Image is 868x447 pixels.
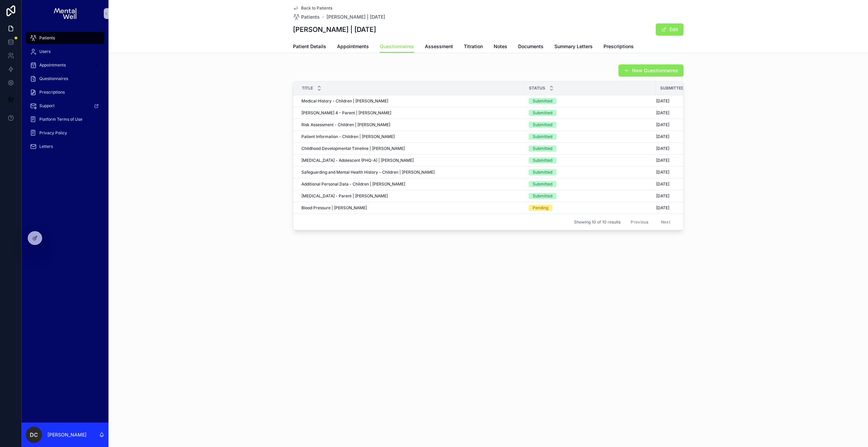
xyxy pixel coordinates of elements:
[301,110,520,116] a: [PERSON_NAME] 4 - Parent | [PERSON_NAME]
[656,110,698,116] a: [DATE]
[22,27,108,423] div: scrollable content
[464,40,483,54] a: Titration
[301,134,395,139] span: Patient Information - Children | [PERSON_NAME]
[301,205,367,211] span: Blood Pressure | [PERSON_NAME]
[618,64,684,77] button: New Questionnaires
[26,127,104,139] a: Privacy Policy
[656,98,669,104] span: [DATE]
[380,40,414,53] a: Questionnaires
[554,40,593,54] a: Summary Letters
[301,14,320,20] span: Patients
[301,170,435,175] span: Safeguarding and Mental Health History - Children | [PERSON_NAME]
[26,45,104,58] a: Users
[301,158,520,163] a: [MEDICAL_DATA] - Adolescent (PHQ-A) | [PERSON_NAME]
[301,5,332,11] span: Back to Patients
[656,98,698,104] a: [DATE]
[529,85,545,91] span: Status
[39,90,65,95] span: Prescriptions
[380,43,414,50] span: Questionnaires
[533,98,552,104] div: Submitted
[656,146,669,151] span: [DATE]
[529,157,652,163] a: Submitted
[529,134,652,140] a: Submitted
[39,117,82,122] span: Platform Terms of Use
[54,8,76,19] img: App logo
[656,193,698,199] a: [DATE]
[529,122,652,128] a: Submitted
[301,193,520,199] a: [MEDICAL_DATA] - Parent | [PERSON_NAME]
[39,76,68,81] span: Questionnaires
[656,23,684,36] button: Edit
[301,122,390,128] span: Risk Assessment - Children | [PERSON_NAME]
[529,193,652,199] a: Submitted
[293,40,326,54] a: Patient Details
[39,35,55,41] span: Patients
[30,431,38,439] span: DC
[660,85,694,91] span: Submitted Date
[337,43,369,50] span: Appointments
[301,146,520,151] a: Childhood Developmental Timeline | [PERSON_NAME]
[337,40,369,54] a: Appointments
[604,40,634,54] a: Prescriptions
[656,158,669,163] span: [DATE]
[656,122,698,128] a: [DATE]
[39,144,53,149] span: Letters
[533,145,552,152] div: Submitted
[301,98,520,104] a: Medical History - Children | [PERSON_NAME]
[656,122,669,128] span: [DATE]
[301,181,405,187] span: Additional Personal Data - Children | [PERSON_NAME]
[529,205,652,211] a: Pending
[656,205,698,211] a: [DATE]
[604,43,634,50] span: Prescriptions
[656,181,698,187] a: [DATE]
[301,98,388,104] span: Medical History - Children | [PERSON_NAME]
[529,169,652,175] a: Submitted
[39,49,51,54] span: Users
[301,158,414,163] span: [MEDICAL_DATA] - Adolescent (PHQ-A) | [PERSON_NAME]
[533,134,552,140] div: Submitted
[533,181,552,187] div: Submitted
[464,43,483,50] span: Titration
[301,134,520,139] a: Patient Information - Children | [PERSON_NAME]
[425,43,453,50] span: Assessment
[529,181,652,187] a: Submitted
[656,146,698,151] a: [DATE]
[47,431,86,438] p: [PERSON_NAME]
[293,14,320,20] a: Patients
[26,140,104,153] a: Letters
[425,40,453,54] a: Assessment
[39,103,55,109] span: Support
[529,145,652,152] a: Submitted
[293,43,326,50] span: Patient Details
[293,5,332,11] a: Back to Patients
[656,158,698,163] a: [DATE]
[26,32,104,44] a: Patients
[533,110,552,116] div: Submitted
[533,169,552,175] div: Submitted
[656,193,669,199] span: [DATE]
[301,181,520,187] a: Additional Personal Data - Children | [PERSON_NAME]
[301,170,520,175] a: Safeguarding and Mental Health History - Children | [PERSON_NAME]
[39,130,67,136] span: Privacy Policy
[656,181,669,187] span: [DATE]
[533,205,548,211] div: Pending
[656,170,698,175] a: [DATE]
[26,73,104,85] a: Questionnaires
[39,62,66,68] span: Appointments
[327,14,385,20] a: [PERSON_NAME] | [DATE]
[301,146,405,151] span: Childhood Developmental Timeline | [PERSON_NAME]
[293,25,376,34] h1: [PERSON_NAME] | [DATE]
[26,59,104,71] a: Appointments
[533,122,552,128] div: Submitted
[656,205,669,211] span: [DATE]
[656,170,669,175] span: [DATE]
[302,85,313,91] span: Title
[574,219,620,225] span: Showing 10 of 10 results
[518,40,544,54] a: Documents
[301,110,391,116] span: [PERSON_NAME] 4 - Parent | [PERSON_NAME]
[529,98,652,104] a: Submitted
[301,205,520,211] a: Blood Pressure | [PERSON_NAME]
[26,100,104,112] a: Support
[656,110,669,116] span: [DATE]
